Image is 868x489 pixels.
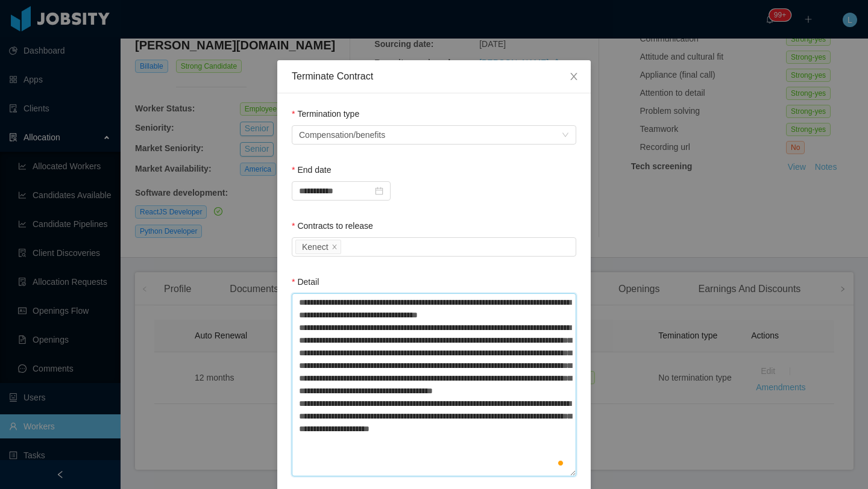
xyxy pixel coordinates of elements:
[292,277,319,287] label: Detail
[299,126,385,144] span: Compensation/benefits
[292,70,576,83] div: Terminate Contract
[295,240,341,254] li: Kenect
[292,293,576,476] textarea: To enrich screen reader interactions, please activate Accessibility in Grammarly extension settings
[302,240,329,254] div: Kenect
[292,109,359,119] label: Termination type
[375,187,383,195] i: icon: calendar
[292,221,373,231] label: Contracts to release
[569,72,579,81] i: icon: close
[562,131,569,140] i: icon: down
[344,240,350,255] input: Contracts to release
[332,244,338,251] i: icon: close
[557,60,591,94] button: Close
[292,165,332,175] label: End date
